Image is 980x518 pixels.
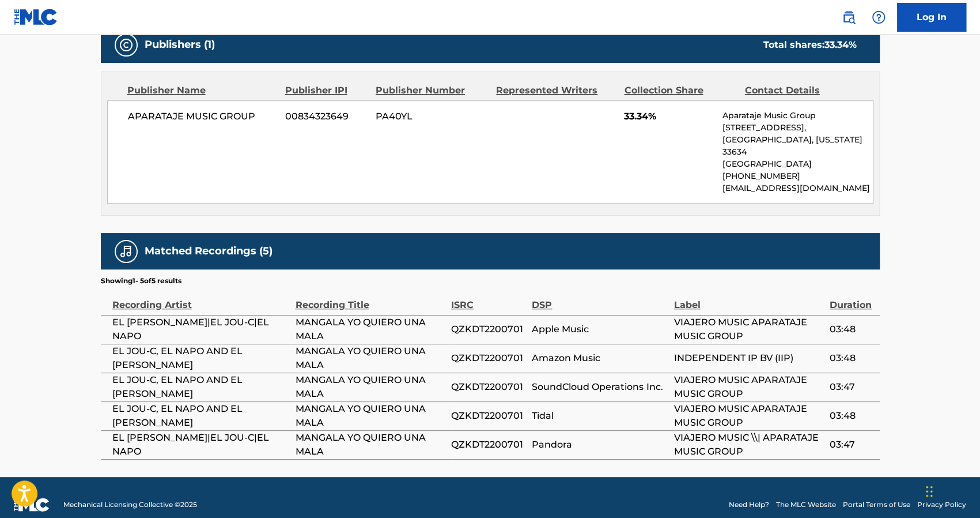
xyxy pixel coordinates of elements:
span: 03:47 [830,438,873,452]
span: 00834323649 [285,110,367,123]
span: QZKDT2200701 [451,438,526,452]
span: 33.34 % [824,39,857,50]
p: [PHONE_NUMBER] [722,170,872,182]
div: Recording Artist [112,286,290,312]
div: Help [867,6,890,29]
div: Contact Details [745,84,857,97]
span: QZKDT2200701 [451,351,526,365]
span: 03:48 [830,409,873,423]
span: MANGALA YO QUIERO UNA MALA [296,344,445,372]
span: 03:48 [830,322,873,336]
span: QZKDT2200701 [451,409,526,423]
img: logo [14,498,50,512]
h5: Matched Recordings (5) [145,245,273,258]
div: DSP [532,286,668,312]
span: VIAJERO MUSIC APARATAJE MUSIC GROUP [674,402,824,430]
p: [EMAIL_ADDRESS][DOMAIN_NAME] [722,182,872,194]
p: Showing 1 - 5 of 5 results [101,276,181,286]
div: Arrastrar [926,474,933,509]
div: ISRC [451,286,526,312]
p: Aparataje Music Group [722,110,872,122]
p: [STREET_ADDRESS], [722,122,872,134]
span: MANGALA YO QUIERO UNA MALA [296,431,445,459]
a: Log In [897,3,966,32]
div: Total shares: [763,38,857,52]
div: Publisher Number [376,84,487,97]
span: EL [PERSON_NAME]|EL JOU-C|EL NAPO [112,316,290,343]
div: Widget de chat [922,463,980,518]
span: MANGALA YO QUIERO UNA MALA [296,402,445,430]
span: EL JOU-C, EL NAPO AND EL [PERSON_NAME] [112,344,290,372]
p: [GEOGRAPHIC_DATA], [US_STATE] 33634 [722,134,872,158]
a: Need Help? [729,500,769,510]
span: QZKDT2200701 [451,322,526,336]
span: Pandora [532,438,668,452]
img: help [872,10,886,24]
span: VIAJERO MUSIC APARATAJE MUSIC GROUP [674,373,824,401]
img: Publishers [119,38,133,52]
span: Mechanical Licensing Collective © 2025 [63,500,197,510]
span: 03:48 [830,351,873,365]
span: MANGALA YO QUIERO UNA MALA [296,373,445,401]
span: QZKDT2200701 [451,380,526,394]
span: EL [PERSON_NAME]|EL JOU-C|EL NAPO [112,431,290,459]
h5: Publishers (1) [145,38,215,51]
img: MLC Logo [14,9,58,25]
span: INDEPENDENT IP BV (IIP) [674,351,824,365]
span: Amazon Music [532,351,668,365]
div: Collection Share [624,84,736,97]
span: APARATAJE MUSIC GROUP [128,110,277,123]
a: Public Search [837,6,860,29]
div: Label [674,286,824,312]
div: Publisher IPI [285,84,367,97]
span: EL JOU-C, EL NAPO AND EL [PERSON_NAME] [112,402,290,430]
span: 33.34% [624,110,713,123]
a: Portal Terms of Use [843,500,910,510]
div: Publisher Name [127,84,277,97]
span: VIAJERO MUSIC \\| APARATAJE MUSIC GROUP [674,431,824,459]
span: Apple Music [532,322,668,336]
div: Represented Writers [496,84,615,97]
div: Duration [830,286,873,312]
span: SoundCloud Operations Inc. [532,380,668,394]
iframe: Chat Widget [922,463,980,518]
span: MANGALA YO QUIERO UNA MALA [296,316,445,343]
span: PA40YL [376,110,487,123]
span: 03:47 [830,380,873,394]
span: VIAJERO MUSIC APARATAJE MUSIC GROUP [674,316,824,343]
p: [GEOGRAPHIC_DATA] [722,158,872,170]
span: EL JOU-C, EL NAPO AND EL [PERSON_NAME] [112,373,290,401]
span: Tidal [532,409,668,423]
div: Recording Title [296,286,445,312]
a: Privacy Policy [917,500,966,510]
img: search [842,10,856,24]
a: The MLC Website [776,500,836,510]
img: Matched Recordings [119,245,133,258]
